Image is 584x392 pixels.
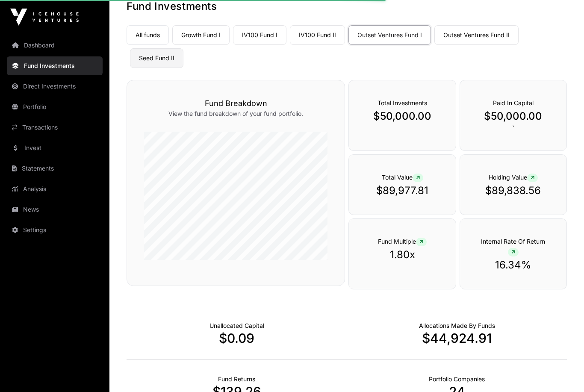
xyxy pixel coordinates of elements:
p: 1.80x [366,248,438,262]
p: Number of Companies Deployed Into [429,375,485,383]
a: Analysis [7,180,103,198]
p: Realised Returns from Funds [218,375,255,383]
a: Invest [7,139,103,157]
a: Statements [7,159,103,178]
a: Dashboard [7,36,103,55]
a: All funds [127,25,169,45]
p: $50,000.00 [366,109,438,123]
iframe: Chat Widget [541,351,584,392]
p: $44,924.91 [347,330,567,346]
p: Capital Deployed Into Companies [419,321,495,330]
a: IV100 Fund II [290,25,345,45]
p: $50,000.00 [477,109,549,123]
h3: Fund Breakdown [144,97,327,109]
p: View the fund breakdown of your fund portfolio. [144,109,327,118]
span: Paid In Capital [493,99,534,106]
span: Internal Rate Of Return [481,238,545,255]
span: Total Investments [378,99,427,106]
a: Seed Fund II [130,48,183,68]
a: News [7,200,103,219]
img: Icehouse Ventures Logo [10,9,79,26]
span: Fund Multiple [378,238,427,245]
a: Outset Ventures Fund II [434,25,519,45]
span: Total Value [382,174,423,181]
a: Portfolio [7,97,103,116]
a: Direct Investments [7,77,103,96]
a: Fund Investments [7,56,103,75]
a: Growth Fund I [172,25,230,45]
a: Settings [7,221,103,239]
a: IV100 Fund I [233,25,286,45]
p: $0.09 [127,330,347,346]
span: Holding Value [489,174,538,181]
a: Outset Ventures Fund I [348,25,431,45]
p: Cash not yet allocated [209,321,264,330]
div: ` [460,80,567,151]
a: Transactions [7,118,103,137]
p: 16.34% [477,258,549,272]
p: $89,838.56 [477,184,549,197]
p: $89,977.81 [366,184,438,197]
